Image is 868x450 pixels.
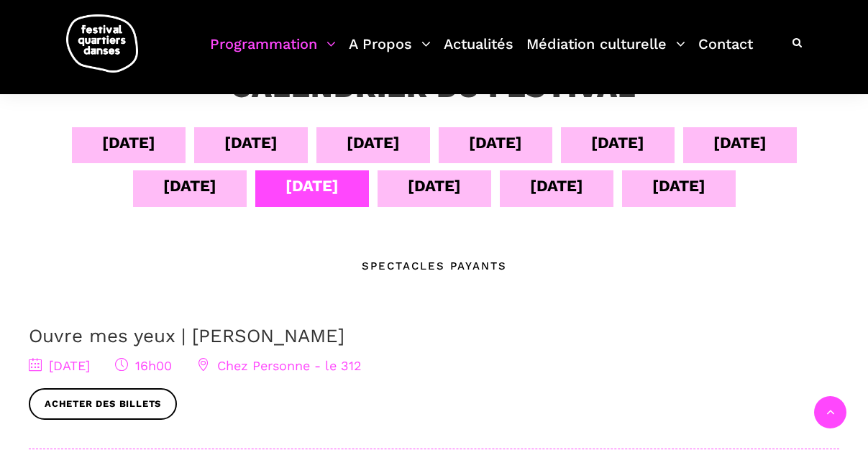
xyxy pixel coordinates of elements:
[210,32,336,74] a: Programmation
[698,32,753,74] a: Contact
[652,173,705,198] div: [DATE]
[29,325,344,346] a: Ouvre mes yeux | [PERSON_NAME]
[591,130,644,155] div: [DATE]
[224,130,278,155] div: [DATE]
[285,173,339,198] div: [DATE]
[347,130,400,155] div: [DATE]
[408,173,461,198] div: [DATE]
[102,130,155,155] div: [DATE]
[530,173,583,198] div: [DATE]
[66,14,138,73] img: logo-fqd-med
[713,130,767,155] div: [DATE]
[362,257,507,275] div: Spectacles Payants
[349,32,431,74] a: A Propos
[115,358,172,373] span: 16h00
[469,130,522,155] div: [DATE]
[526,32,685,74] a: Médiation culturelle
[163,173,216,198] div: [DATE]
[444,32,513,74] a: Actualités
[197,358,362,373] span: Chez Personne - le 312
[29,388,177,421] a: Acheter des billets
[29,358,90,373] span: [DATE]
